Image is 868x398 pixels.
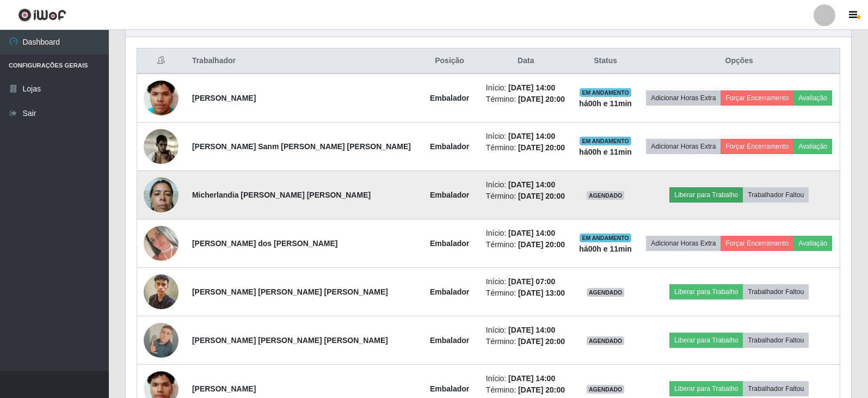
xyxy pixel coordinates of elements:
[518,192,565,200] time: [DATE] 20:00
[486,239,566,250] li: Término:
[669,284,743,299] button: Liberar para Trabalho
[18,8,66,22] img: CoreUI Logo
[486,82,566,94] li: Início:
[587,191,625,200] span: AGENDADO
[430,142,469,151] strong: Embalador
[486,373,566,384] li: Início:
[508,180,555,189] time: [DATE] 14:00
[486,131,566,142] li: Início:
[743,187,809,203] button: Trabalhador Faltou
[669,333,743,348] button: Liberar para Trabalho
[518,337,565,346] time: [DATE] 20:00
[420,48,479,74] th: Posição
[508,83,555,92] time: [DATE] 14:00
[579,148,632,156] strong: há 00 h e 11 min
[144,172,178,218] img: 1754352447691.jpeg
[486,384,566,396] li: Término:
[144,268,178,315] img: 1752515329237.jpeg
[508,229,555,237] time: [DATE] 14:00
[430,191,469,199] strong: Embalador
[486,179,566,191] li: Início:
[580,234,631,242] span: EM ANDAMENTO
[508,326,555,334] time: [DATE] 14:00
[486,142,566,154] li: Término:
[518,95,565,103] time: [DATE] 20:00
[508,374,555,383] time: [DATE] 14:00
[486,228,566,239] li: Início:
[580,88,631,97] span: EM ANDAMENTO
[579,244,632,253] strong: há 00 h e 11 min
[192,239,338,248] strong: [PERSON_NAME] dos [PERSON_NAME]
[587,336,625,345] span: AGENDADO
[646,90,721,106] button: Adicionar Horas Extra
[192,384,256,393] strong: [PERSON_NAME]
[743,381,809,396] button: Trabalhador Faltou
[669,187,743,203] button: Liberar para Trabalho
[430,239,469,248] strong: Embalador
[486,324,566,336] li: Início:
[192,287,388,296] strong: [PERSON_NAME] [PERSON_NAME] [PERSON_NAME]
[518,289,565,297] time: [DATE] 13:00
[430,384,469,393] strong: Embalador
[430,287,469,296] strong: Embalador
[486,94,566,105] li: Término:
[144,67,178,129] img: 1752537473064.jpeg
[486,191,566,202] li: Término:
[430,336,469,345] strong: Embalador
[793,236,832,251] button: Avaliação
[579,99,632,108] strong: há 00 h e 11 min
[793,139,832,154] button: Avaliação
[486,336,566,347] li: Término:
[638,48,840,74] th: Opções
[486,287,566,299] li: Término:
[587,288,625,297] span: AGENDADO
[508,277,555,286] time: [DATE] 07:00
[486,276,566,287] li: Início:
[793,90,832,106] button: Avaliação
[518,240,565,249] time: [DATE] 20:00
[192,191,371,199] strong: Micherlandia [PERSON_NAME] [PERSON_NAME]
[430,94,469,102] strong: Embalador
[646,139,721,154] button: Adicionar Horas Extra
[144,119,178,174] img: 1752542805092.jpeg
[186,48,420,74] th: Trabalhador
[572,48,639,74] th: Status
[587,385,625,394] span: AGENDADO
[508,132,555,140] time: [DATE] 14:00
[192,94,256,102] strong: [PERSON_NAME]
[518,143,565,152] time: [DATE] 20:00
[721,90,793,106] button: Forçar Encerramento
[646,236,721,251] button: Adicionar Horas Extra
[580,137,631,145] span: EM ANDAMENTO
[743,284,809,299] button: Trabalhador Faltou
[144,309,178,371] img: 1752573650429.jpeg
[192,142,411,151] strong: [PERSON_NAME] Sanm [PERSON_NAME] [PERSON_NAME]
[479,48,572,74] th: Data
[192,336,388,345] strong: [PERSON_NAME] [PERSON_NAME] [PERSON_NAME]
[144,226,178,261] img: 1754606528213.jpeg
[721,139,793,154] button: Forçar Encerramento
[743,333,809,348] button: Trabalhador Faltou
[721,236,793,251] button: Forçar Encerramento
[518,385,565,394] time: [DATE] 20:00
[669,381,743,396] button: Liberar para Trabalho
